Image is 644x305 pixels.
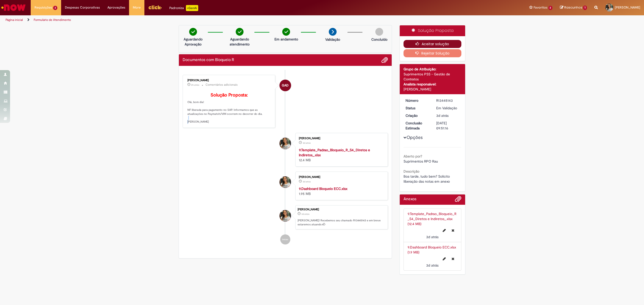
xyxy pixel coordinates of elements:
[426,235,438,239] time: 25/08/2025 15:50:59
[426,263,438,268] time: 25/08/2025 15:49:05
[404,40,462,48] button: Aceitar solução
[191,83,199,86] time: 28/08/2025 09:44:27
[436,113,449,118] span: 3d atrás
[615,5,640,10] span: [PERSON_NAME]
[53,6,57,10] span: 3
[325,37,340,42] p: Validação
[560,5,587,10] a: Rascunhos
[299,147,383,163] div: 12.4 MB
[440,255,449,263] button: Editar nome de arquivo 9.Dashboard Bloqueio ECC.xlsx
[183,58,234,62] h2: Documentos com Bloqueio R Histórico de tíquete
[404,154,422,159] b: Aberto por?
[148,4,162,11] img: click_logo_yellow_360x200.png
[6,18,23,22] a: Página inicial
[279,210,291,222] div: Tayna Dos Santos Costa
[279,176,291,188] div: Tayna Dos Santos Costa
[65,5,100,10] span: Despesas Corporativas
[181,37,205,47] p: Aguardando Aprovação
[279,138,291,149] div: Tayna Dos Santos Costa
[534,5,547,10] span: Favoritos
[187,79,271,82] div: [PERSON_NAME]
[402,121,433,131] dt: Conclusão Estimada
[211,92,248,98] b: Solução Proposta:
[189,28,197,36] img: check-circle-green.png
[375,28,383,36] img: img-circle-grey.png
[303,141,311,144] time: 25/08/2025 15:50:59
[404,159,438,164] span: Suprimentos RPO Rau
[404,87,462,92] div: [PERSON_NAME]
[404,67,462,72] div: Grupo de Atribuição:
[298,208,385,211] div: [PERSON_NAME]
[449,226,457,234] button: Excluir 9.Template_Padrao_Bloqueio_R_S4_Diretos e Indiretos_.xlsx
[329,28,337,36] img: arrow-next.png
[404,82,462,87] div: Analista responsável:
[299,186,347,191] a: 9.Dashboard Bloqueio ECC.xlsx
[440,226,449,234] button: Editar nome de arquivo 9.Template_Padrao_Bloqueio_R_S4_Diretos e Indiretos_.xlsx
[408,245,456,255] a: 9.Dashboard Bloqueio ECC.xlsx (1.9 MB)
[404,197,416,201] h2: Anexos
[34,5,52,10] span: Requisições
[186,5,198,11] p: +GenAi
[4,15,426,25] ul: Trilhas de página
[404,72,462,82] div: Suprimentos PSS - Gestão de Contratos
[107,5,125,10] span: Aprovações
[402,106,433,111] dt: Status
[381,57,388,63] button: Adicionar anexos
[303,180,311,183] time: 25/08/2025 15:49:05
[436,106,460,111] div: Em Validação
[34,18,71,22] a: Formulário de Atendimento
[299,176,383,179] div: [PERSON_NAME]
[402,113,433,118] dt: Criação
[299,148,370,157] a: 9.Template_Padrao_Bloqueio_R_S4_Diretos e Indiretos_.xlsx
[408,212,456,226] a: 9.Template_Padrao_Bloqueio_R_S4_Diretos e Indiretos_.xlsx (12.4 MB)
[299,137,383,140] div: [PERSON_NAME]
[404,174,451,184] span: Boa tarde, tudo bem? Solicito liberação das notas em anexo
[279,80,291,91] div: Gabriela Alves De Souza
[299,186,383,196] div: 1.95 MB
[169,5,198,11] div: Padroniza
[183,70,388,249] ul: Histórico de tíquete
[402,98,433,103] dt: Número
[282,28,290,36] img: check-circle-green.png
[436,113,449,118] time: 25/08/2025 15:51:12
[404,169,419,174] b: Descrição
[133,5,141,10] span: More
[282,79,289,91] span: GAD
[274,37,298,42] p: Em andamento
[436,113,460,118] div: 25/08/2025 15:51:12
[206,83,238,87] small: Comentários adicionais
[548,6,553,10] span: 2
[301,213,309,216] time: 25/08/2025 15:51:12
[1,3,26,13] img: ServiceNow
[236,28,244,36] img: check-circle-green.png
[191,83,199,86] span: 2h atrás
[303,180,311,183] span: 3d atrás
[187,93,271,124] p: Olá, bom dia! NF liberada para pagamento no SAP. Informamos que as atualizações no Paymatch/VIM o...
[426,263,438,268] span: 3d atrás
[436,98,460,103] div: R13445143
[404,49,462,57] button: Rejeitar Solução
[303,141,311,144] span: 3d atrás
[227,37,252,47] p: Aguardando atendimento
[183,205,388,229] li: Tayna Dos Santos Costa
[449,255,457,263] button: Excluir 9.Dashboard Bloqueio ECC.xlsx
[426,235,438,239] span: 3d atrás
[564,5,582,10] span: Rascunhos
[583,6,587,10] span: 1
[436,121,460,131] div: [DATE] 09:51:16
[298,219,385,226] p: [PERSON_NAME]! Recebemos seu chamado R13445143 e em breve estaremos atuando.
[455,196,461,205] button: Adicionar anexos
[301,213,309,216] span: 3d atrás
[371,37,387,42] p: Concluído
[400,25,465,36] div: Solução Proposta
